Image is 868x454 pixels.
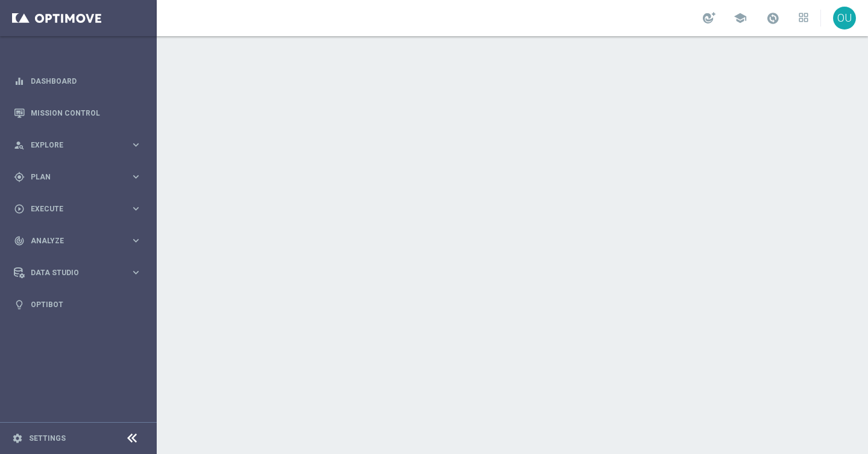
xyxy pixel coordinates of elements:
div: Mission Control [14,97,142,129]
i: keyboard_arrow_right [130,235,142,246]
button: person_search Explore keyboard_arrow_right [13,140,142,150]
span: Explore [31,141,130,149]
div: Analyze [14,235,130,246]
span: Execute [31,205,130,213]
span: Plan [31,173,130,181]
div: Execute [14,204,130,214]
div: OU [833,7,856,30]
button: track_changes Analyze keyboard_arrow_right [13,236,142,246]
i: person_search [14,140,25,151]
span: Analyze [31,237,130,244]
i: gps_fixed [14,172,25,182]
i: track_changes [14,235,25,246]
i: play_circle_outline [14,204,25,214]
i: equalizer [14,76,25,87]
a: Dashboard [31,65,142,97]
button: lightbulb Optibot [13,300,142,309]
i: keyboard_arrow_right [130,203,142,214]
button: gps_fixed Plan keyboard_arrow_right [13,172,142,182]
i: lightbulb [14,299,25,310]
span: Data Studio [31,269,130,276]
div: Plan [14,172,130,182]
div: Explore [14,140,130,151]
div: Dashboard [14,65,142,97]
button: Data Studio keyboard_arrow_right [13,268,142,278]
a: Settings [29,435,66,442]
button: play_circle_outline Execute keyboard_arrow_right [13,204,142,214]
i: keyboard_arrow_right [130,267,142,278]
button: Mission Control [13,108,142,118]
button: equalizer Dashboard [13,76,142,86]
a: Optibot [31,288,142,320]
span: school [734,11,747,25]
i: settings [12,433,23,444]
div: Data Studio [14,267,130,278]
i: keyboard_arrow_right [130,171,142,182]
div: Optibot [14,288,142,320]
i: keyboard_arrow_right [130,139,142,151]
a: Mission Control [31,97,142,129]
